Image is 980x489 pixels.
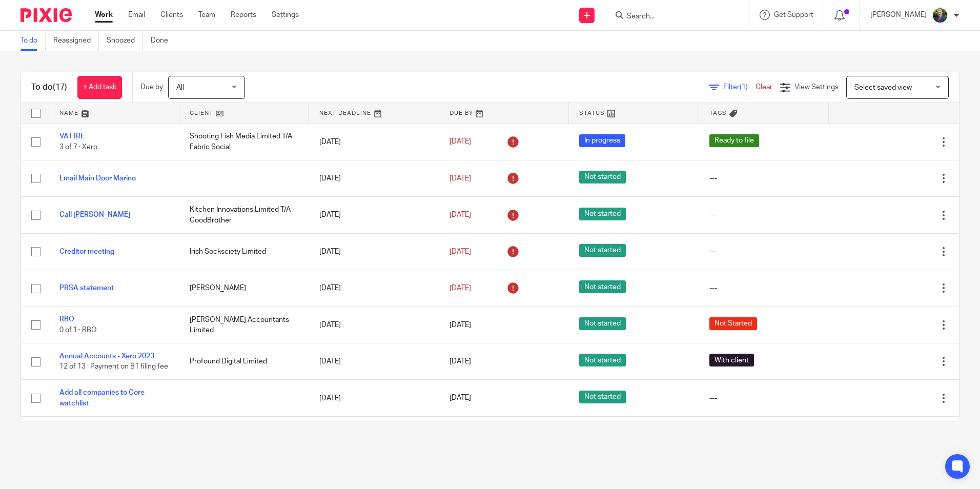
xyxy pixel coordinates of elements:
[450,248,471,255] span: [DATE]
[579,171,626,184] span: Not started
[579,280,626,293] span: Not started
[179,270,310,307] td: [PERSON_NAME]
[794,84,839,91] span: View Settings
[450,321,471,329] span: [DATE]
[179,343,310,380] td: Profound Digital Limited
[272,10,299,20] a: Settings
[854,84,912,91] span: Select saved view
[709,247,819,257] div: ---
[723,84,756,91] span: Filter
[151,31,176,51] a: Done
[53,31,99,51] a: Reassigned
[756,84,772,91] a: Clear
[59,316,74,323] a: RBO
[59,327,97,334] span: 0 of 1 · RBO
[59,211,130,218] a: Call [PERSON_NAME]
[309,416,439,469] td: [DATE]
[579,134,625,147] span: In progress
[160,10,183,20] a: Clients
[179,197,310,233] td: Kitchen Innovations Limited T/A GoodBrother
[179,233,310,270] td: Irish Socksciety Limited
[450,211,471,218] span: [DATE]
[309,124,439,160] td: [DATE]
[870,10,927,20] p: [PERSON_NAME]
[450,175,471,182] span: [DATE]
[932,7,948,24] img: download.png
[179,124,310,160] td: Shooting Fish Media Limited T/A Fabric Social
[59,353,154,360] a: Annual Accounts - Xero 2023
[179,416,310,469] td: Profound Digital Limited
[59,389,145,406] a: Add all companies to Core watchlist
[709,393,819,403] div: ---
[176,84,184,91] span: All
[128,10,145,20] a: Email
[59,284,114,292] a: PRSA statement
[709,173,819,184] div: ---
[309,270,439,307] td: [DATE]
[309,343,439,380] td: [DATE]
[21,8,72,22] img: Pixie
[450,395,471,402] span: [DATE]
[709,317,757,330] span: Not Started
[179,307,310,343] td: [PERSON_NAME] Accountants Limited
[709,210,819,220] div: ---
[709,110,727,116] span: Tags
[59,248,114,255] a: Creditor meeting
[59,175,136,182] a: Email Main Door Marino
[709,283,819,293] div: ---
[579,244,626,257] span: Not started
[709,354,754,366] span: With client
[740,84,748,91] span: (1)
[450,284,471,292] span: [DATE]
[579,208,626,220] span: Not started
[53,83,67,91] span: (17)
[95,10,113,20] a: Work
[140,82,163,92] p: Due by
[450,358,471,365] span: [DATE]
[309,380,439,416] td: [DATE]
[450,138,471,146] span: [DATE]
[709,134,759,147] span: Ready to file
[59,363,168,370] span: 12 of 13 · Payment on B1 filing fee
[626,12,718,22] input: Search
[59,133,85,140] a: VAT IRE
[107,31,143,51] a: Snoozed
[59,144,97,151] span: 3 of 7 · Xero
[309,197,439,233] td: [DATE]
[309,160,439,196] td: [DATE]
[309,307,439,343] td: [DATE]
[309,233,439,270] td: [DATE]
[579,317,626,330] span: Not started
[77,76,122,99] a: + Add task
[21,31,46,51] a: To do
[774,11,813,18] span: Get Support
[231,10,256,20] a: Reports
[31,82,67,93] h1: To do
[579,391,626,403] span: Not started
[198,10,215,20] a: Team
[579,354,626,366] span: Not started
